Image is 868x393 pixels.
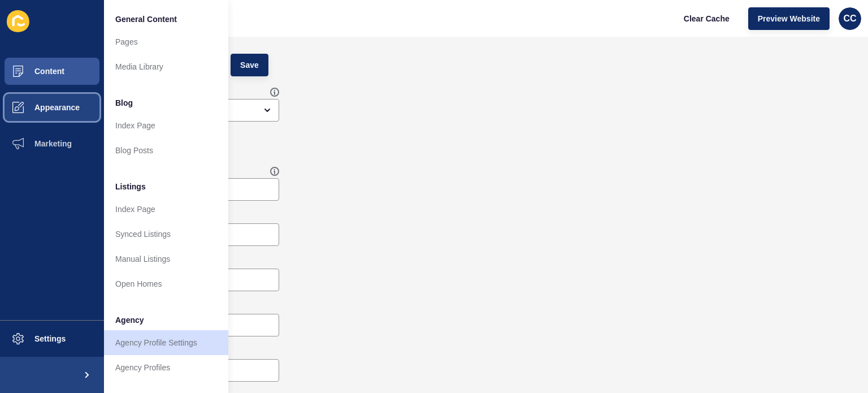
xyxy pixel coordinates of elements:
[231,54,268,76] button: Save
[104,222,228,247] a: Synced Listings
[115,97,133,109] span: Blog
[104,113,228,138] a: Index Page
[240,59,259,71] span: Save
[758,13,820,24] span: Preview Website
[684,13,730,24] span: Clear Cache
[104,271,228,296] a: Open Homes
[104,138,228,163] a: Blog Posts
[115,14,177,25] span: General Content
[104,330,228,355] a: Agency Profile Settings
[104,54,228,79] a: Media Library
[843,13,856,24] span: CC
[115,314,144,326] span: Agency
[748,7,830,30] button: Preview Website
[104,197,228,222] a: Index Page
[104,247,228,271] a: Manual Listings
[104,355,228,380] a: Agency Profiles
[104,29,228,54] a: Pages
[115,181,146,192] span: Listings
[674,7,739,30] button: Clear Cache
